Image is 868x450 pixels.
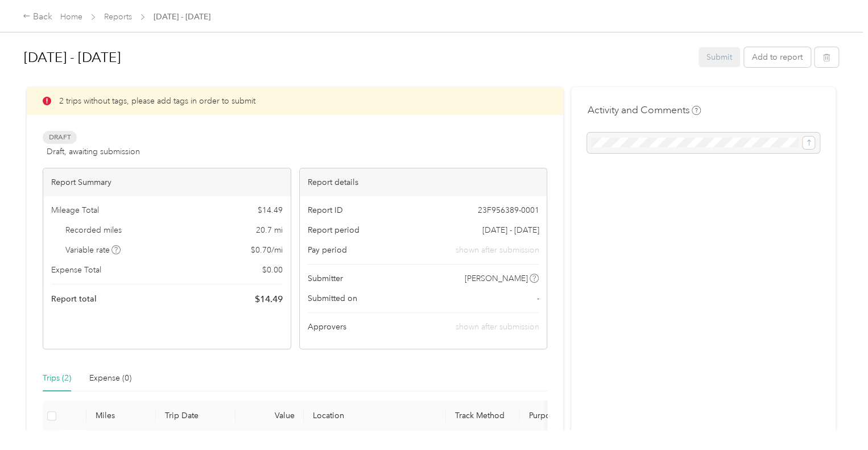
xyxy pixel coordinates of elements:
[60,12,82,22] a: Home
[304,401,446,432] th: Location
[47,146,140,158] span: Draft, awaiting submission
[308,273,343,284] span: Submitter
[262,264,283,276] span: $ 0.00
[744,47,811,67] button: Add to report
[104,12,132,22] a: Reports
[255,292,283,306] span: $ 14.49
[59,95,255,107] p: 2 trips without tags, please add tags in order to submit
[51,264,101,276] span: Expense Total
[51,293,97,305] span: Report total
[520,401,605,432] th: Purpose
[256,224,283,236] span: 20.7 mi
[308,204,343,216] span: Report ID
[465,273,528,284] span: [PERSON_NAME]
[455,322,539,332] span: shown after submission
[258,204,283,216] span: $ 14.49
[300,168,547,196] div: Report details
[23,10,52,24] div: Back
[477,204,539,216] span: 23F956389-0001
[24,44,691,71] h1: Aug 18 - 31, 2025
[235,401,304,432] th: Value
[482,224,539,236] span: [DATE] - [DATE]
[587,103,701,117] h4: Activity and Comments
[308,321,346,333] span: Approvers
[65,224,122,236] span: Recorded miles
[43,372,71,385] div: Trips (2)
[156,401,235,432] th: Trip Date
[536,292,539,304] span: -
[804,386,868,450] iframe: Everlance-gr Chat Button Frame
[89,372,131,385] div: Expense (0)
[86,401,156,432] th: Miles
[308,224,359,236] span: Report period
[154,11,210,23] span: [DATE] - [DATE]
[51,204,99,216] span: Mileage Total
[308,244,347,256] span: Pay period
[308,292,357,304] span: Submitted on
[446,401,520,432] th: Track Method
[251,244,283,256] span: $ 0.70 / mi
[43,168,291,196] div: Report Summary
[65,244,121,256] span: Variable rate
[43,131,77,144] span: Draft
[455,244,539,256] span: shown after submission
